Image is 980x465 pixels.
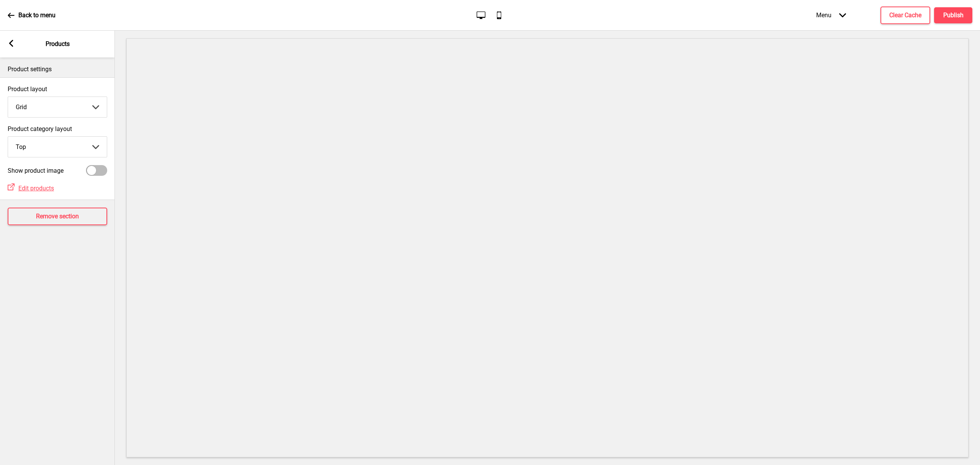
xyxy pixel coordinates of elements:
[46,40,70,48] p: Products
[934,7,972,23] button: Publish
[8,208,107,225] button: Remove section
[18,185,54,192] span: Edit products
[8,167,64,174] label: Show product image
[8,65,107,74] p: Product settings
[8,5,56,26] a: Back to menu
[889,11,921,20] h4: Clear Cache
[8,125,107,133] label: Product category layout
[880,7,930,24] button: Clear Cache
[18,11,56,20] p: Back to menu
[15,185,54,192] a: Edit products
[8,85,107,93] label: Product layout
[808,4,854,26] div: Menu
[943,11,964,20] h4: Publish
[36,212,79,221] h4: Remove section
